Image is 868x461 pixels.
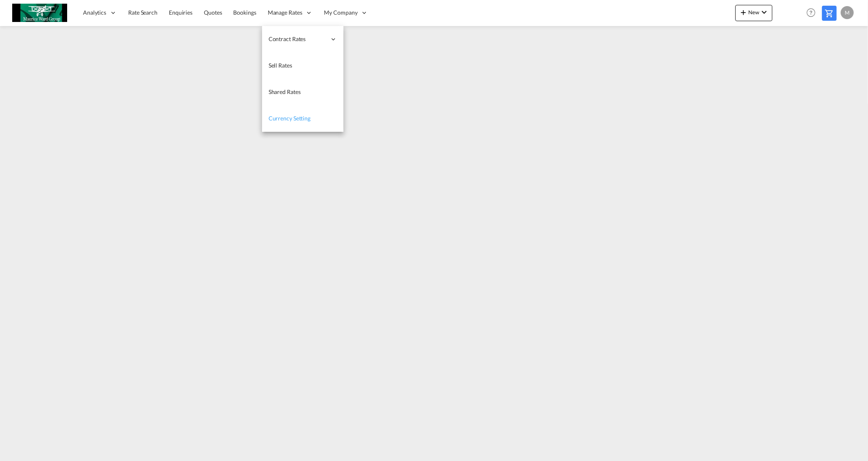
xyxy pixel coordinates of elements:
[83,9,106,17] span: Analytics
[262,26,343,52] div: Contract Rates
[804,6,818,20] span: Help
[204,9,222,16] span: Quotes
[169,9,192,16] span: Enquiries
[269,88,301,95] span: Shared Rates
[12,4,67,22] img: c6e8db30f5a511eea3e1ab7543c40fcc.jpg
[759,7,769,17] md-icon: icon-chevron-down
[262,79,343,105] a: Shared Rates
[269,35,326,43] span: Contract Rates
[841,6,854,19] div: M
[268,9,302,17] span: Manage Rates
[269,115,310,122] span: Currency Setting
[128,9,157,16] span: Rate Search
[735,5,772,21] button: icon-plus 400-fgNewicon-chevron-down
[324,9,358,17] span: My Company
[262,105,343,132] a: Currency Setting
[262,52,343,79] a: Sell Rates
[269,62,292,69] span: Sell Rates
[739,9,769,15] span: New
[234,9,256,16] span: Bookings
[804,6,822,20] div: Help
[739,7,748,17] md-icon: icon-plus 400-fg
